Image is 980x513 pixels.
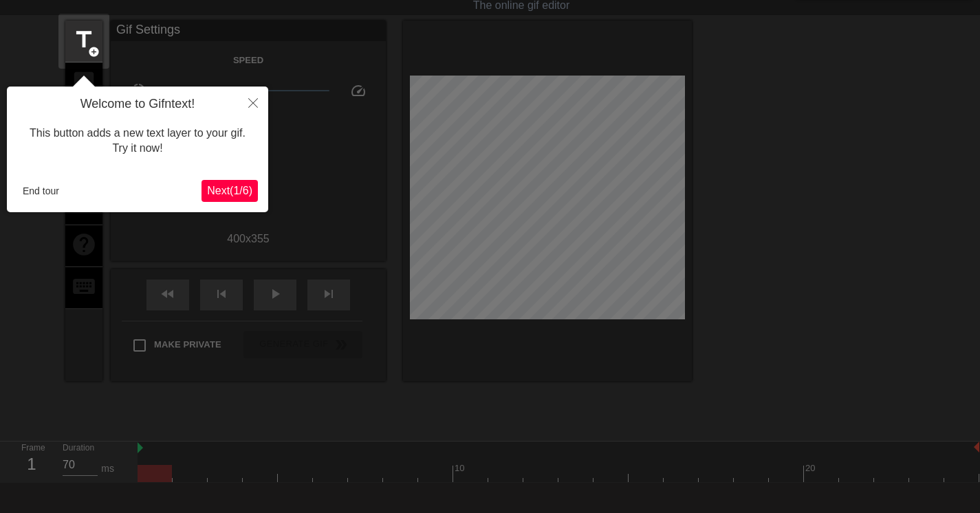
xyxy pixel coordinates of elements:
button: Next [202,180,258,202]
button: End tour [17,181,65,201]
span: Next ( 1 / 6 ) [207,185,252,196]
button: Close [238,87,268,118]
div: This button adds a new text layer to your gif. Try it now! [17,112,258,170]
h4: Welcome to Gifntext! [17,97,258,112]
